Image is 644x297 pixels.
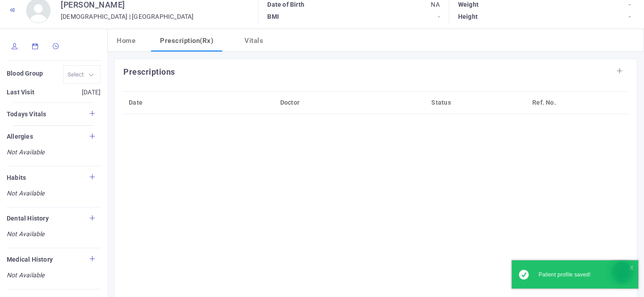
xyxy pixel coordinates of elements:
i: Not Available [7,271,101,280]
p: - [544,11,631,23]
b: Prescriptions [123,67,175,76]
i: Not Available [7,229,101,239]
b: Weight [458,1,479,8]
b: Todays Vitals [7,110,46,118]
th: Ref. No. [527,91,628,114]
i: Not Available [7,189,101,198]
h5: Home [117,36,135,46]
h5: Prescription(Rx) [160,36,213,46]
b: BMI [267,13,279,20]
h5: Vitals [244,36,263,46]
b: Height [458,13,478,20]
b: Last Visit [7,89,34,96]
p: [DEMOGRAPHIC_DATA] | [GEOGRAPHIC_DATA] [61,11,194,23]
b: Medical History [7,256,53,263]
p: - [354,11,440,23]
p: [DATE] [54,86,101,98]
i: Not Available [7,148,101,157]
b: Date of Birth [267,1,304,8]
th: Doctor [275,91,426,114]
b: Blood Group [7,70,43,77]
b: Allergies [7,133,33,140]
input: Select [67,69,85,80]
b: Habits [7,174,26,181]
span: Patient profile saved! [539,272,590,278]
th: Status [426,91,527,114]
b: Dental History [7,215,49,222]
th: Date [123,91,275,114]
